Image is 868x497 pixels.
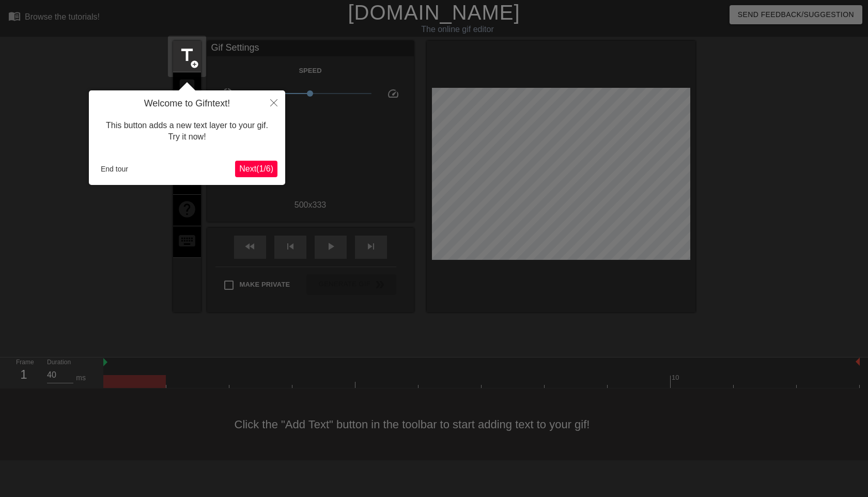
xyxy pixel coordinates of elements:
[97,110,277,153] div: This button adds a new text layer to your gif. Try it now!
[97,161,132,177] button: End tour
[262,90,285,114] button: Close
[97,98,277,110] h4: Welcome to Gifntext!
[235,161,277,177] button: Next
[239,164,273,173] span: Next ( 1 / 6 )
